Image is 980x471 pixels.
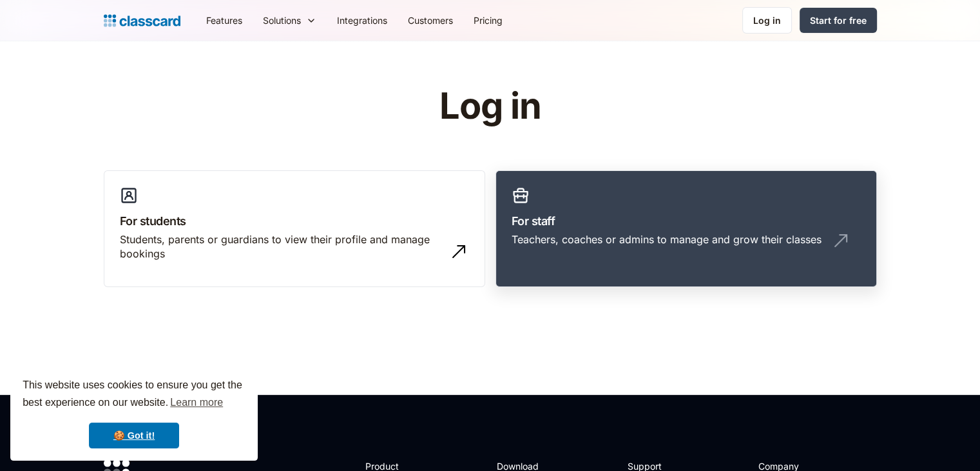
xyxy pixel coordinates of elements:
a: home [104,12,180,30]
a: dismiss cookie message [89,423,179,448]
div: Solutions [263,14,301,27]
a: Pricing [463,6,513,35]
h3: For staff [512,212,861,230]
a: Customers [398,6,463,35]
div: Start for free [810,14,867,27]
a: Start for free [800,8,877,33]
a: For studentsStudents, parents or guardians to view their profile and manage bookings [104,170,485,288]
div: Log in [753,14,781,27]
div: Solutions [253,6,327,35]
a: Integrations [327,6,398,35]
div: cookieconsent [10,365,258,461]
div: Teachers, coaches or admins to manage and grow their classes [512,232,821,246]
h3: For students [120,212,469,230]
a: learn more about cookies [168,393,225,412]
div: Students, parents or guardians to view their profile and manage bookings [120,232,443,261]
a: Log in [742,7,792,34]
a: Features [196,6,253,35]
span: This website uses cookies to ensure you get the best experience on our website. [23,377,245,412]
a: For staffTeachers, coaches or admins to manage and grow their classes [495,170,877,288]
h1: Log in [285,86,695,126]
